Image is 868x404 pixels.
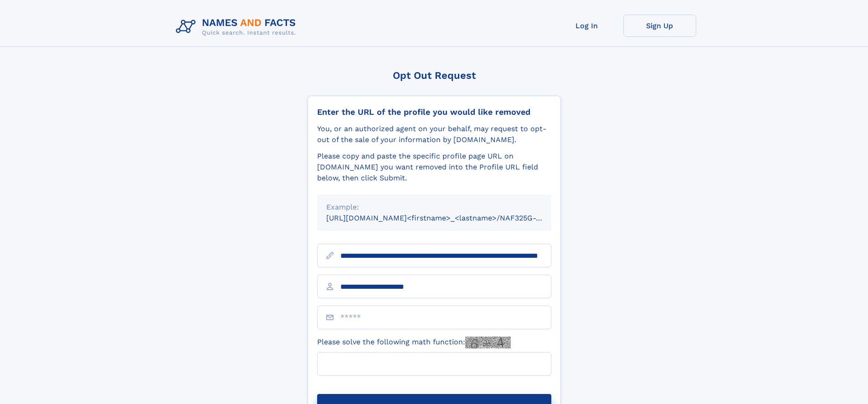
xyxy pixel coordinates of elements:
[550,15,623,37] a: Log In
[317,151,551,184] div: Please copy and paste the specific profile page URL on [DOMAIN_NAME] you want removed into the Pr...
[326,202,542,213] div: Example:
[308,70,561,81] div: Opt Out Request
[317,123,551,145] div: You, or an authorized agent on your behalf, may request to opt-out of the sale of your informatio...
[317,337,511,348] label: Please solve the following math function:
[623,15,696,37] a: Sign Up
[317,107,551,117] div: Enter the URL of the profile you would like removed
[172,15,303,39] img: Logo Names and Facts
[326,214,569,222] small: [URL][DOMAIN_NAME]<firstname>_<lastname>/NAF325G-xxxxxxxx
